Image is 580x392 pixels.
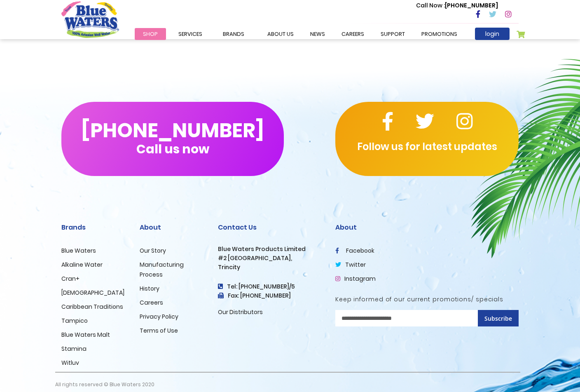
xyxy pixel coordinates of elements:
[333,28,372,40] a: careers
[61,275,80,283] a: Cran+
[335,139,519,154] p: Follow us for latest updates
[218,283,323,290] h4: Tel: [PHONE_NUMBER]/5
[335,296,519,303] h5: Keep informed of our current promotions/ specials
[475,28,510,40] a: login
[218,255,323,262] h3: #2 [GEOGRAPHIC_DATA],
[61,317,88,325] a: Tampico
[61,223,127,231] h2: Brands
[416,1,445,9] span: Call Now :
[140,298,163,307] a: Careers
[178,30,202,38] span: Services
[416,1,498,10] p: [PHONE_NUMBER]
[140,312,178,321] a: Privacy Policy
[61,102,284,176] button: [PHONE_NUMBER]Call us now
[302,28,333,40] a: News
[335,261,366,269] a: twitter
[484,315,512,322] span: Subscribe
[335,275,376,283] a: Instagram
[259,28,302,40] a: about us
[478,310,519,326] button: Subscribe
[140,223,206,231] h2: About
[140,284,159,293] a: History
[218,264,323,271] h3: Trincity
[61,289,124,297] a: [DEMOGRAPHIC_DATA]
[140,326,178,335] a: Terms of Use
[335,223,519,231] h2: About
[143,30,158,38] span: Shop
[61,246,96,255] a: Blue Waters
[218,308,263,316] a: Our Distributors
[218,292,323,299] h3: Fax: [PHONE_NUMBER]
[61,331,110,339] a: Blue Waters Malt
[140,261,184,279] a: Manufacturing Process
[218,223,323,231] h2: Contact Us
[61,1,119,38] a: store logo
[61,261,103,269] a: Alkaline Water
[140,246,166,255] a: Our Story
[335,246,374,255] a: facebook
[223,30,244,38] span: Brands
[61,345,87,353] a: Stamina
[61,303,123,311] a: Caribbean Traditions
[372,28,413,40] a: support
[136,147,209,151] span: Call us now
[61,359,79,367] a: Witluv
[218,246,323,253] h3: Blue Waters Products Limited
[413,28,465,40] a: Promotions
